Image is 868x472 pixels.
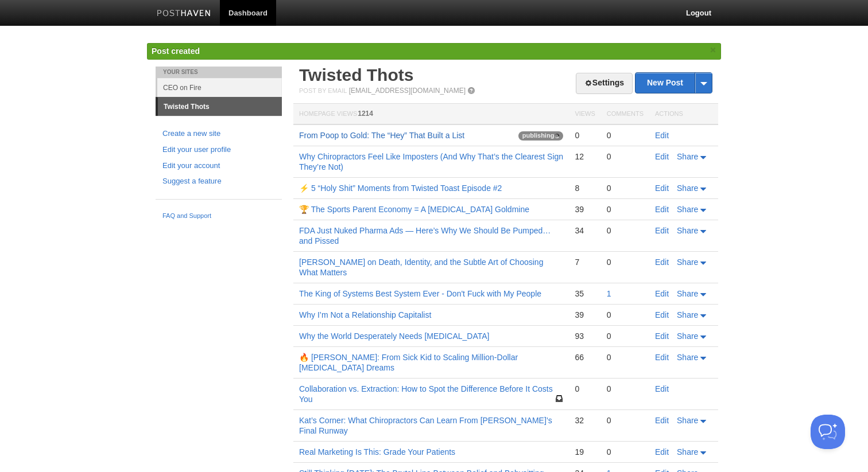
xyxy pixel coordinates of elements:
[349,87,466,95] a: [EMAIL_ADDRESS][DOMAIN_NAME]
[677,205,698,214] span: Share
[607,310,644,320] div: 0
[607,352,644,362] div: 0
[299,226,551,245] a: FDA Just Nuked Pharma Ads — Here’s Why We Should Be Pumped… and Pissed
[677,152,698,161] span: Share
[655,353,669,362] a: Edit
[518,131,564,141] span: publishing
[299,384,553,404] a: Collaboration vs. Extraction: How to Spot the Difference Before It Costs You
[677,226,698,235] span: Share
[811,415,845,449] iframe: Help Scout Beacon - Open
[162,128,275,140] a: Create a new site
[299,205,529,214] a: 🏆 The Sports Parent Economy = A [MEDICAL_DATA] Goldmine
[655,331,669,341] a: Edit
[299,289,541,298] a: The King of Systems Best System Ever - Don't Fuck with My People
[162,175,275,188] a: Suggest a feature
[635,73,712,93] a: New Post
[299,416,552,435] a: Kat’s Corner: What Chiropractors Can Learn From [PERSON_NAME]’s Final Runway
[575,130,595,141] div: 0
[358,110,373,118] span: 1214
[677,310,698,319] span: Share
[157,10,211,18] img: Posthaven-bar
[607,183,644,193] div: 0
[293,104,569,125] th: Homepage Views
[299,310,431,319] a: Why I’m Not a Relationship Capitalist
[708,43,718,57] a: ×
[575,288,595,299] div: 35
[655,184,669,193] a: Edit
[601,104,649,125] th: Comments
[655,152,669,161] a: Edit
[607,415,644,426] div: 0
[162,144,275,156] a: Edit your user profile
[607,257,644,267] div: 0
[576,73,633,94] a: Settings
[157,78,282,97] a: CEO on Fire
[655,289,669,298] a: Edit
[677,289,698,298] span: Share
[575,183,595,193] div: 8
[575,384,595,394] div: 0
[575,447,595,457] div: 19
[607,331,644,341] div: 0
[569,104,600,125] th: Views
[607,225,644,236] div: 0
[158,97,282,116] a: Twisted Thots
[299,87,347,94] span: Post by Email
[575,310,595,320] div: 39
[162,160,275,172] a: Edit your account
[655,416,669,425] a: Edit
[299,353,518,372] a: 🔥 [PERSON_NAME]: From Sick Kid to Scaling Million-Dollar [MEDICAL_DATA] Dreams
[655,258,669,267] a: Edit
[299,447,455,457] a: Real Marketing Is This: Grade Your Patients
[655,447,669,457] a: Edit
[299,131,464,140] a: From Poop to Gold: The “Hey” That Built a List
[677,184,698,193] span: Share
[575,225,595,236] div: 34
[649,104,718,125] th: Actions
[299,65,413,84] a: Twisted Thots
[299,152,563,171] a: Why Chiropractors Feel Like Imposters (And Why That’s the Clearest Sign They’re Not)
[555,134,559,138] img: loading-tiny-gray.gif
[152,46,200,56] span: Post created
[607,289,611,298] a: 1
[677,353,698,362] span: Share
[575,352,595,362] div: 66
[607,447,644,457] div: 0
[607,384,644,394] div: 0
[655,226,669,235] a: Edit
[607,151,644,162] div: 0
[655,384,669,393] a: Edit
[655,310,669,319] a: Edit
[156,67,282,78] li: Your Sites
[575,204,595,214] div: 39
[299,184,502,193] a: ⚡ 5 “Holy Shit” Moments from Twisted Toast Episode #2
[575,331,595,341] div: 93
[655,205,669,214] a: Edit
[575,415,595,426] div: 32
[677,331,698,341] span: Share
[299,258,543,277] a: [PERSON_NAME] on Death, Identity, and the Subtle Art of Choosing What Matters
[575,257,595,267] div: 7
[575,151,595,162] div: 12
[655,131,669,140] a: Edit
[677,258,698,267] span: Share
[607,130,644,141] div: 0
[677,416,698,425] span: Share
[607,204,644,214] div: 0
[162,211,275,221] a: FAQ and Support
[299,331,489,341] a: Why the World Desperately Needs [MEDICAL_DATA]
[677,447,698,457] span: Share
